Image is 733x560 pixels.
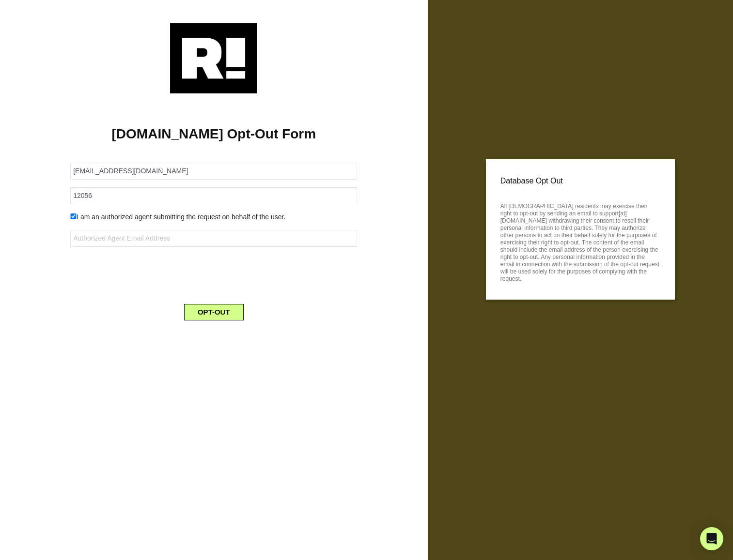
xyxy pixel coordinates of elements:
button: OPT-OUT [184,304,244,320]
div: I am an authorized agent submitting the request on behalf of the user. [63,212,364,222]
input: Zipcode [70,187,357,204]
input: Authorized Agent Email Address [70,230,357,247]
p: All [DEMOGRAPHIC_DATA] residents may exercise their right to opt-out by sending an email to suppo... [500,200,660,283]
iframe: reCAPTCHA [140,255,287,292]
img: Retention.com [170,23,257,93]
p: Database Opt Out [500,174,660,188]
input: Email Address [70,163,357,180]
h1: [DOMAIN_NAME] Opt-Out Form [15,126,413,142]
div: Open Intercom Messenger [700,527,723,550]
